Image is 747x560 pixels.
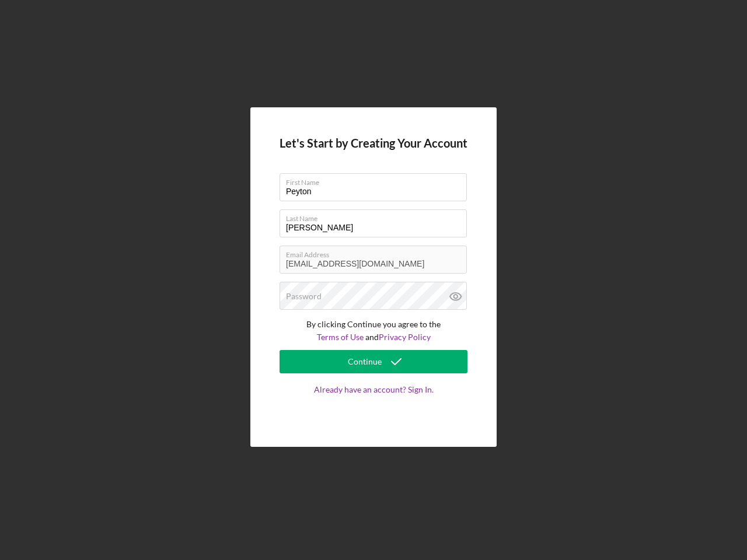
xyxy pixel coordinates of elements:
p: By clicking Continue you agree to the and [280,318,467,344]
label: First Name [286,174,467,187]
h4: Let's Start by Creating Your Account [280,136,467,150]
div: Continue [348,350,382,373]
a: Already have an account? Sign In. [280,385,467,418]
a: Privacy Policy [379,332,431,342]
label: Email Address [286,246,467,259]
a: Terms of Use [317,332,364,342]
label: Password [286,292,322,301]
button: Continue [280,350,467,373]
label: Last Name [286,210,467,223]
